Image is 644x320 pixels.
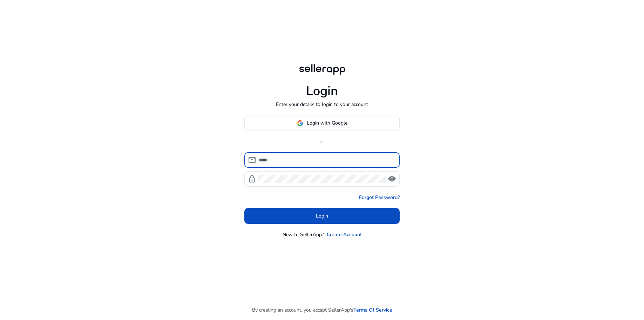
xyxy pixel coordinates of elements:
span: Login with Google [307,119,347,127]
p: New to SellerApp? [283,231,324,238]
p: Enter your details to login to your account [276,101,368,108]
span: lock [248,175,256,183]
span: mail [248,156,256,164]
a: Create Account [327,231,362,238]
button: Login [244,208,400,224]
span: visibility [388,175,396,183]
img: google-logo.svg [297,120,303,126]
a: Forgot Password? [359,194,400,201]
p: or [244,138,400,145]
button: Login with Google [244,115,400,131]
a: Terms Of Service [353,306,392,314]
h1: Login [306,84,338,99]
span: Login [316,212,328,220]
